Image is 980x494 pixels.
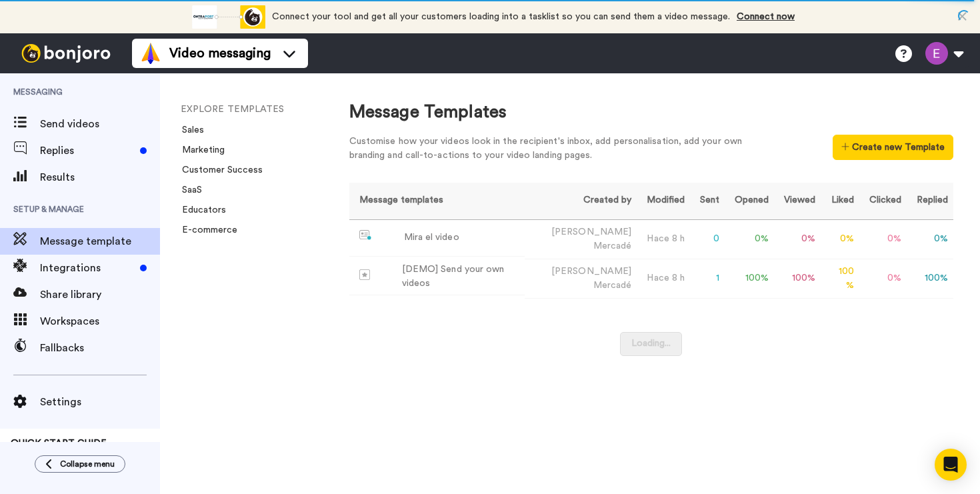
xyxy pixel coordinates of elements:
span: Video messaging [169,44,271,63]
div: Message Templates [349,100,953,125]
th: Replied [907,183,953,219]
th: Liked [821,183,859,219]
span: Results [40,169,160,185]
a: Connect now [737,12,795,21]
td: 0 % [859,219,907,259]
span: Mercadé [593,281,632,290]
td: 0 [690,219,725,259]
a: Sales [174,125,204,135]
button: Create new Template [833,135,953,160]
td: 1 [690,259,725,298]
img: vm-color.svg [140,43,161,64]
span: Integrations [40,260,135,276]
a: Customer Success [174,165,263,175]
div: Customise how your videos look in the recipient's inbox, add personalisation, add your own brandi... [349,135,763,163]
th: Viewed [774,183,821,219]
div: Open Intercom Messenger [935,449,967,481]
span: Collapse menu [60,459,115,469]
span: Fallbacks [40,340,160,356]
a: Marketing [174,145,225,155]
td: 100 % [821,259,859,298]
td: 0 % [821,219,859,259]
td: 0 % [725,219,774,259]
li: EXPLORE TEMPLATES [181,103,361,117]
th: Message templates [349,183,525,219]
td: 0 % [907,219,953,259]
span: Share library [40,287,160,303]
a: E-commerce [174,225,237,235]
td: Hace 8 h [637,219,690,259]
th: Sent [690,183,725,219]
a: SaaS [174,185,202,195]
span: Mercadé [593,241,632,251]
button: Collapse menu [35,455,125,473]
span: Connect your tool and get all your customers loading into a tasklist so you can send them a video... [272,12,730,21]
th: Created by [525,183,637,219]
td: 100 % [774,259,821,298]
div: Mira el video [404,231,459,245]
th: Clicked [859,183,907,219]
th: Opened [725,183,774,219]
span: QUICK START GUIDE [11,439,107,448]
th: Modified [637,183,690,219]
td: 100 % [725,259,774,298]
td: [PERSON_NAME] [525,259,637,298]
button: Loading... [620,332,682,356]
img: demo-template.svg [359,269,370,280]
div: [DEMO] Send your own videos [402,263,520,291]
img: bj-logo-header-white.svg [16,44,116,63]
span: Message template [40,233,160,249]
td: 100 % [907,259,953,298]
a: Educators [174,205,226,215]
span: Workspaces [40,313,160,329]
img: nextgen-template.svg [359,230,372,241]
span: Replies [40,143,135,159]
td: 0 % [774,219,821,259]
div: animation [192,5,265,29]
td: 0 % [859,259,907,298]
span: Settings [40,394,160,410]
span: Send videos [40,116,160,132]
td: Hace 8 h [637,259,690,298]
td: [PERSON_NAME] [525,219,637,259]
